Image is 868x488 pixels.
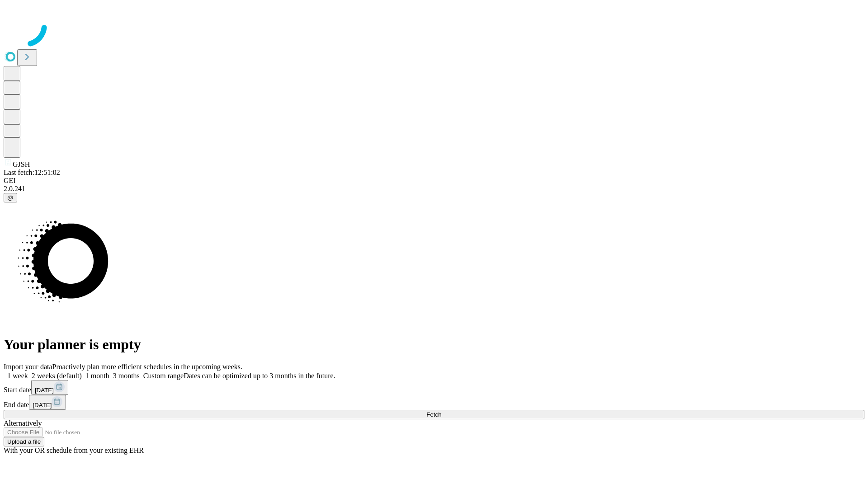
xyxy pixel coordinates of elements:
[113,372,140,380] span: 3 months
[184,372,335,380] span: Dates can be optimized up to 3 months in the future.
[4,336,864,353] h1: Your planner is empty
[4,380,864,395] div: Start date
[426,411,441,418] span: Fetch
[13,160,30,168] span: GJSH
[4,437,44,446] button: Upload a file
[4,395,864,410] div: End date
[4,193,17,202] button: @
[4,177,864,185] div: GEI
[29,395,66,410] button: [DATE]
[31,380,68,395] button: [DATE]
[32,372,82,380] span: 2 weeks (default)
[33,402,52,408] span: [DATE]
[4,419,42,427] span: Alternatively
[35,387,54,394] span: [DATE]
[85,372,109,380] span: 1 month
[4,185,864,193] div: 2.0.241
[4,446,144,454] span: With your OR schedule from your existing EHR
[7,372,28,380] span: 1 week
[4,410,864,419] button: Fetch
[52,363,242,371] span: Proactively plan more efficient schedules in the upcoming weeks.
[7,194,14,201] span: @
[4,169,60,176] span: Last fetch: 12:51:02
[4,363,52,371] span: Import your data
[143,372,184,380] span: Custom range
